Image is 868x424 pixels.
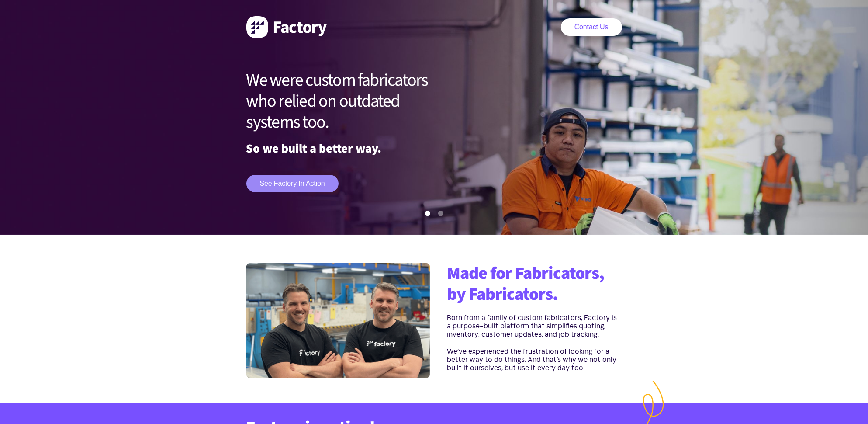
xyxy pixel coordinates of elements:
[723,330,868,424] iframe: Chat Widget
[246,145,452,153] p: So we built a better way.
[447,348,622,372] p: We’ve experienced the frustration of looking for a better way to do things. And that’s why we not...
[425,211,430,216] button: 1 of 2
[447,314,622,339] p: Born from a family of custom fabricators, Factory is a purpose-built platform that simplifies quo...
[438,211,443,216] button: 2 of 2
[447,263,622,305] h2: Made for Fabricators, by Fabricators.
[246,16,327,38] img: Factory
[561,18,622,36] a: Contact Us
[246,175,339,192] a: See Factory in action
[246,70,452,133] h1: We were custom fabricators who relied on outdated systems too.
